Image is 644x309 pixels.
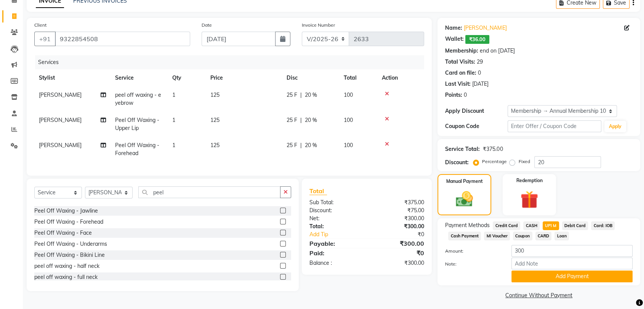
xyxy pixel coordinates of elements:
div: Peel Off Waxing - Jawline [34,207,98,215]
div: Wallet: [445,35,464,44]
span: ₹36.00 [465,35,489,44]
th: Action [377,69,424,86]
button: +91 [34,32,56,46]
span: [PERSON_NAME] [39,142,82,149]
div: Total Visits: [445,58,475,66]
label: Amount: [439,248,506,255]
div: Payable: [304,239,367,248]
div: Card on file: [445,69,476,77]
div: Peel Off Waxing - Forehead [34,218,103,226]
div: Total: [304,223,367,231]
span: 25 F [287,141,297,149]
span: Peel Off Waxing - Forehead [115,142,159,157]
a: Add Tip [304,231,377,239]
span: | [300,91,302,99]
span: 100 [344,142,353,149]
div: ₹300.00 [367,259,430,267]
div: Net: [304,215,367,223]
div: ₹0 [367,248,430,258]
div: Sub Total: [304,199,367,207]
input: Search by Name/Mobile/Email/Code [55,32,190,46]
div: Discount: [304,207,367,215]
a: [PERSON_NAME] [464,24,506,32]
div: Peel Off Waxing - Bikini Line [34,251,105,259]
th: Qty [168,69,206,86]
label: Percentage [482,158,506,165]
div: peel off waxing - half neck [34,262,99,270]
span: 20 % [305,116,317,124]
span: Credit Card [493,221,520,230]
span: Total [309,187,327,195]
span: 1 [172,91,175,98]
div: Balance : [304,259,367,267]
span: 125 [210,142,219,149]
div: ₹375.00 [483,145,503,153]
span: [PERSON_NAME] [39,117,82,123]
span: Payment Methods [445,221,490,229]
button: Apply [604,121,626,132]
div: 0 [478,69,481,77]
span: 100 [344,91,353,98]
span: | [300,141,302,149]
th: Disc [282,69,339,86]
span: 125 [210,91,219,98]
div: ₹375.00 [367,199,430,207]
div: Services [35,55,430,69]
span: 20 % [305,91,317,99]
div: ₹75.00 [367,207,430,215]
img: _gift.svg [515,189,543,211]
span: 25 F [287,116,297,124]
label: Fixed [518,158,530,165]
span: Peel Off Waxing - Upper Lip [115,117,159,131]
span: CASH [523,221,540,230]
span: 25 F [287,91,297,99]
span: 1 [172,142,175,149]
div: ₹0 [377,231,430,239]
input: Search or Scan [138,186,280,198]
label: Manual Payment [446,178,483,185]
input: Add Note [511,258,633,269]
th: Stylist [34,69,111,86]
span: UPI M [543,221,559,230]
span: Cash Payment [448,232,481,240]
label: Invoice Number [302,22,335,29]
div: 29 [477,58,483,66]
span: 20 % [305,141,317,149]
img: _cash.svg [450,189,478,209]
span: MI Voucher [484,232,510,240]
span: Loan [554,232,569,240]
div: ₹300.00 [367,215,430,223]
button: Add Payment [511,271,633,282]
span: Debit Card [562,221,588,230]
label: Client [34,22,46,29]
div: Discount: [445,159,469,167]
span: 100 [344,117,353,123]
th: Total [339,69,377,86]
div: Points: [445,91,462,99]
span: [PERSON_NAME] [39,91,82,98]
div: Service Total: [445,145,480,153]
div: Peel Off Waxing - Face [34,229,92,237]
div: Paid: [304,248,367,258]
div: Apply Discount [445,107,508,115]
div: 0 [464,91,467,99]
input: Enter Offer / Coupon Code [508,120,601,132]
label: Redemption [516,177,542,184]
div: Name: [445,24,462,32]
span: 125 [210,117,219,123]
div: ₹300.00 [367,223,430,231]
div: peel off waxing - full neck [34,273,98,281]
span: Coupon [513,232,532,240]
div: [DATE] [472,80,489,88]
span: 1 [172,117,175,123]
input: Amount [511,245,633,257]
span: | [300,116,302,124]
th: Price [206,69,282,86]
span: CARD [535,232,552,240]
a: Continue Without Payment [439,291,639,299]
label: Date [202,22,212,29]
label: Note: [439,261,506,267]
div: Peel Off Waxing - Underarms [34,240,107,248]
div: Coupon Code [445,122,508,130]
th: Service [111,69,168,86]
